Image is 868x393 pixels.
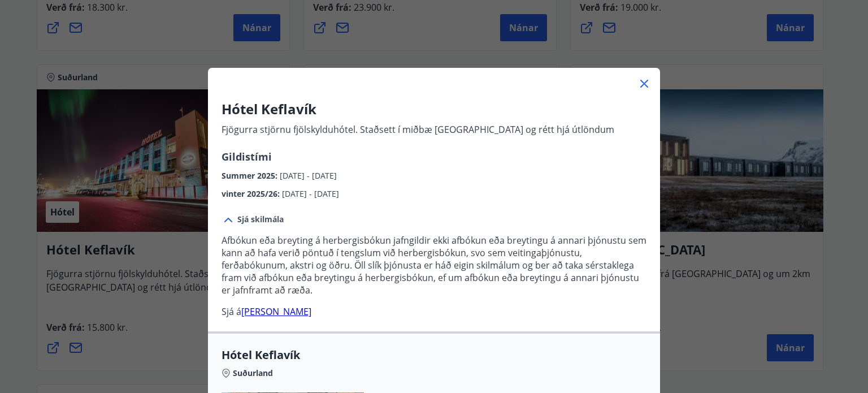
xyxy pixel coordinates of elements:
[222,150,272,163] span: Gildistími
[237,214,284,225] span: Sjá skilmála
[222,170,280,181] span: Summer 2025 :
[233,368,273,379] span: Suðurland
[241,305,311,318] a: [PERSON_NAME]
[222,100,614,119] h3: Hótel Keflavík
[222,123,614,136] p: Fjögurra stjörnu fjölskylduhótel. Staðsett í miðbæ [GEOGRAPHIC_DATA] og rétt hjá útlöndum
[222,234,646,296] p: Afbókun eða breyting á herbergisbókun jafngildir ekki afbókun eða breytingu á annari þjónustu sem...
[222,188,282,199] span: vinter 2025/26 :
[282,188,339,199] span: [DATE] - [DATE]
[222,305,646,318] p: Sjá á
[222,347,646,363] span: Hótel Keflavík
[280,170,337,181] span: [DATE] - [DATE]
